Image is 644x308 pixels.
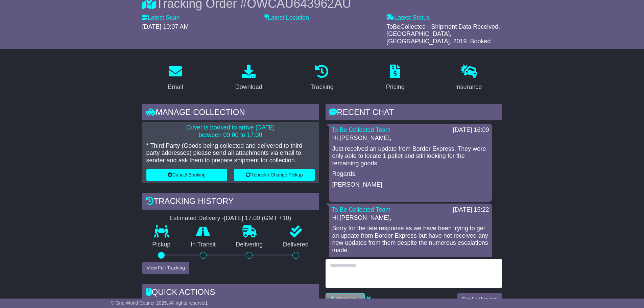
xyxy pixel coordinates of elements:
[273,241,319,248] p: Delivered
[332,214,488,222] p: Hi [PERSON_NAME],
[332,126,391,133] a: To Be Collected Team
[142,284,319,302] div: Quick Actions
[386,82,405,92] div: Pricing
[386,14,430,22] label: Latest Status
[146,142,315,164] p: * Third Party (Goods being collected and delivered to third party addresses) please send all atta...
[451,62,486,94] a: Insurance
[181,241,226,248] p: In Transit
[224,215,291,222] div: [DATE] 17:00 (GMT +10)
[332,170,488,178] p: Regards,
[332,135,488,142] p: Hi [PERSON_NAME],
[455,82,482,92] div: Insurance
[235,82,262,92] div: Download
[332,225,488,254] p: Sorry for the late response as we have been trying to get an update from Border Express but have ...
[142,23,189,30] span: [DATE] 10:07 AM
[231,62,267,94] a: Download
[306,62,338,94] a: Tracking
[142,241,181,248] p: Pickup
[142,215,319,222] div: Estimated Delivery -
[142,14,180,22] label: Latest Scan
[386,23,500,45] span: ToBeCollected - Shipment Data Received. [GEOGRAPHIC_DATA], [GEOGRAPHIC_DATA], 2019. Booked
[142,262,189,274] button: View Full Tracking
[310,82,333,92] div: Tracking
[457,293,502,305] button: Send a Message
[332,206,391,213] a: To Be Collected Team
[382,62,409,94] a: Pricing
[234,169,315,181] button: Rebook / Change Pickup
[226,241,273,248] p: Delivering
[264,14,309,22] label: Latest Location
[326,104,502,122] div: RECENT CHAT
[168,82,183,92] div: Email
[142,104,319,122] div: Manage collection
[332,145,488,167] p: Just received an update from Border Express. They were only able to locate 1 pallet and still loo...
[146,124,315,139] p: Driver is booked to arrive [DATE] between 09:00 to 17:00
[111,300,209,306] span: © One World Courier 2025. All rights reserved.
[453,206,489,214] div: [DATE] 15:22
[142,193,319,211] div: Tracking history
[163,62,187,94] a: Email
[453,126,489,134] div: [DATE] 16:09
[146,169,227,181] button: Cancel Booking
[332,181,488,189] p: [PERSON_NAME]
